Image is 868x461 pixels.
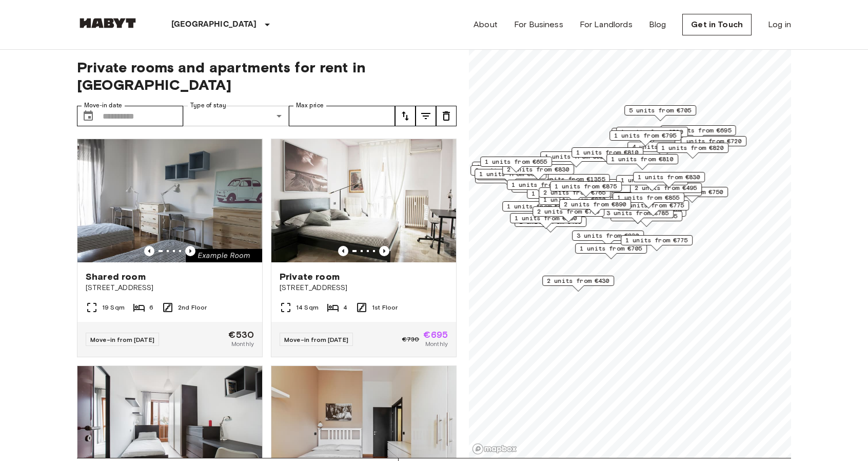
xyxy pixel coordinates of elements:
div: Map marker [470,165,542,181]
button: Choose date [78,106,98,126]
span: 2 units from €625 [475,166,538,175]
a: Marketing picture of unit IT-14-022-001-03HPrevious imagePrevious imagePrivate room[STREET_ADDRES... [271,139,457,357]
span: 2 units from €830 [507,165,569,174]
label: Max price [296,101,324,110]
div: Map marker [611,128,683,144]
div: Map marker [475,169,546,185]
a: For Business [514,18,563,31]
span: Private rooms and apartments for rent in [GEOGRAPHIC_DATA] [77,59,457,93]
span: 14 Sqm [296,303,319,312]
label: Move-in date [84,101,122,110]
span: 2 units from €1355 [539,175,605,184]
span: Private room [280,271,340,283]
a: About [474,18,498,31]
span: Shared room [86,271,146,283]
img: Habyt [77,18,139,28]
a: Get in Touch [682,14,752,35]
span: [STREET_ADDRESS] [86,283,254,293]
span: 1 units from €810 [611,155,674,164]
div: Map marker [572,230,644,246]
span: 1 units from €695 [477,162,539,171]
span: 4 [343,303,347,312]
div: Map marker [633,172,705,188]
div: Map marker [527,188,599,204]
button: Previous image [185,246,195,256]
a: Marketing picture of unit IT-14-029-003-04HPrevious imagePrevious imageShared room[STREET_ADDRESS... [77,139,263,357]
span: Move-in from [DATE] [284,336,348,343]
span: 1 units from €695 [479,169,542,179]
span: Move-in from [DATE] [90,336,154,343]
div: Map marker [616,175,688,191]
span: 4 units from €775 [622,201,684,210]
img: Marketing picture of unit IT-14-022-001-03H [271,139,456,262]
div: Map marker [661,125,736,141]
span: 2 units from €495 [635,183,697,193]
div: Map marker [542,276,614,292]
div: Map marker [540,151,612,167]
span: 1 units from €695 [507,202,569,211]
div: Map marker [480,157,552,172]
div: Map marker [616,127,688,143]
span: 1 units from €705 [580,244,642,253]
div: Map marker [539,187,610,203]
span: 1st Floor [372,303,398,312]
button: Previous image [379,246,389,256]
a: Blog [649,18,666,31]
button: Previous image [144,246,154,256]
button: tune [395,106,416,126]
a: For Landlords [580,18,633,31]
span: 4 units from €735 [632,142,695,151]
div: Map marker [657,143,728,159]
button: Previous image [338,246,348,256]
span: 2nd Floor [178,303,207,312]
label: Type of stay [190,101,226,110]
div: Map marker [502,201,574,217]
span: €730 [402,335,420,344]
div: Map marker [606,154,678,170]
div: Map marker [624,105,696,121]
span: 1 units from €775 [625,236,688,245]
a: Log in [768,18,791,31]
img: Marketing picture of unit IT-14-029-003-04H [77,139,262,262]
div: Map marker [507,180,579,196]
span: [STREET_ADDRESS] [280,283,448,293]
span: 1 units from €795 [614,131,677,140]
canvas: Map [469,46,791,458]
span: 10 units from €695 [665,126,732,135]
div: Map marker [571,147,643,163]
div: Map marker [609,130,681,146]
span: 6 units from €765 [615,212,678,221]
span: 1 units from €810 [576,148,639,157]
span: 3 units from €830 [577,231,639,240]
a: Mapbox logo [472,443,517,455]
span: 1 units from €730 [515,214,577,223]
div: Map marker [535,174,610,190]
span: €695 [423,330,448,339]
span: €530 [228,330,254,339]
div: Map marker [559,199,631,215]
div: Map marker [532,206,604,222]
div: Map marker [575,243,647,259]
span: 19 Sqm [102,303,125,312]
span: 1 units from €655 [485,157,547,166]
span: 2 units from €430 [547,276,609,285]
span: 1 units from €875 [555,182,617,191]
span: 2 units from €765 [543,188,606,197]
span: 1 units from €785 [621,176,683,185]
span: 1 units from €830 [638,172,700,182]
p: [GEOGRAPHIC_DATA] [171,18,257,31]
div: Map marker [621,235,693,251]
span: 5 units from €705 [629,106,692,115]
span: 1 units from €820 [661,143,724,152]
span: 2 units from €890 [564,200,626,209]
span: Monthly [231,339,254,349]
span: Monthly [425,339,448,349]
span: 2 units from €750 [661,187,723,197]
div: Map marker [613,193,684,208]
span: 1 units from €855 [617,193,680,202]
span: 6 [149,303,153,312]
span: 1 units from €685 [511,180,574,189]
button: tune [436,106,457,126]
span: 1 units from €520 [545,152,607,161]
div: Map marker [510,213,582,229]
